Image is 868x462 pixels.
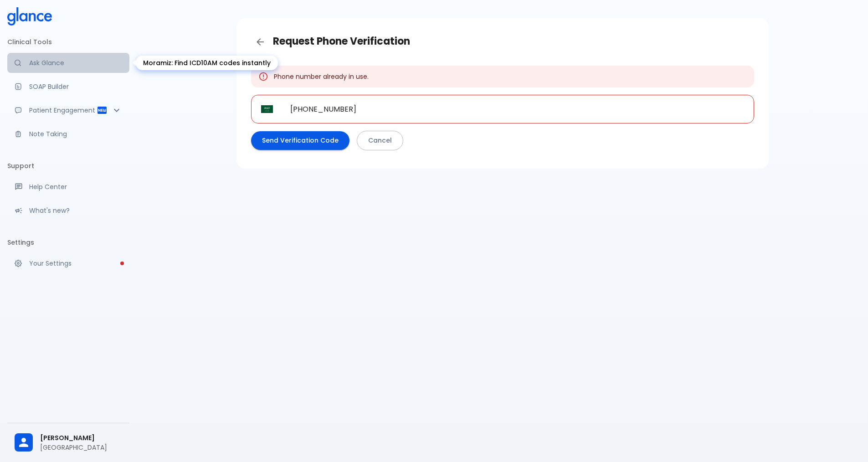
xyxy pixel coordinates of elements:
div: Recent updates and feature releases [7,200,129,221]
button: Send Verification Code [251,131,349,150]
li: Support [7,155,129,177]
img: Saudi Arabia [261,105,273,113]
button: Select country [257,100,277,119]
div: Phone number already in use. [274,68,369,85]
a: Advanced note-taking [7,124,129,144]
p: SOAP Builder [29,82,122,91]
div: Moramiz: Find ICD10AM codes instantly [136,56,278,70]
p: [GEOGRAPHIC_DATA] [40,443,122,452]
a: Please complete account setup [7,253,129,273]
p: Ask Glance [29,58,122,67]
div: Patient Reports & Referrals [7,100,129,120]
h3: Request Phone Verification [251,33,754,51]
a: Cancel [357,131,403,150]
a: Docugen: Compose a clinical documentation in seconds [7,77,129,97]
p: Patient Engagement [29,106,97,115]
p: Your Settings [29,259,122,268]
a: Moramiz: Find ICD10AM codes instantly [7,53,129,73]
li: Clinical Tools [7,31,129,53]
div: [PERSON_NAME][GEOGRAPHIC_DATA] [7,427,129,458]
p: What's new? [29,206,122,215]
p: Note Taking [29,129,122,139]
p: Help Center [29,182,122,191]
a: Get help from our support team [7,177,129,197]
a: Back [251,33,269,51]
li: Settings [7,231,129,253]
span: [PERSON_NAME] [40,433,122,443]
